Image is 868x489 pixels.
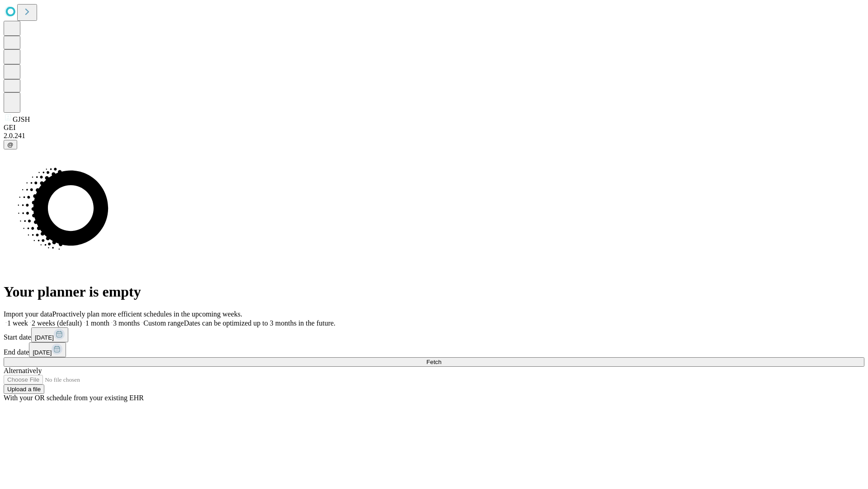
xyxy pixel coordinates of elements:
span: 1 month [85,319,109,327]
span: Dates can be optimized up to 3 months in the future. [184,319,335,327]
span: GJSH [13,115,30,123]
div: End date [4,342,864,357]
span: @ [7,141,14,148]
h1: Your planner is empty [4,283,864,300]
div: 2.0.241 [4,132,864,140]
span: [DATE] [33,349,52,356]
div: GEI [4,124,864,132]
span: Proactively plan more efficient schedules in the upcoming weeks. [52,310,242,318]
span: Import your data [4,310,52,318]
button: [DATE] [31,327,68,342]
span: Custom range [143,319,184,327]
button: Fetch [4,357,864,367]
button: [DATE] [29,342,66,357]
span: 2 weeks (default) [32,319,82,327]
div: Start date [4,327,864,342]
span: 1 week [7,319,28,327]
span: [DATE] [35,334,54,341]
button: @ [4,140,17,149]
span: With your OR schedule from your existing EHR [4,394,144,402]
span: Fetch [426,359,441,365]
span: Alternatively [4,367,42,374]
button: Upload a file [4,384,44,394]
span: 3 months [113,319,140,327]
